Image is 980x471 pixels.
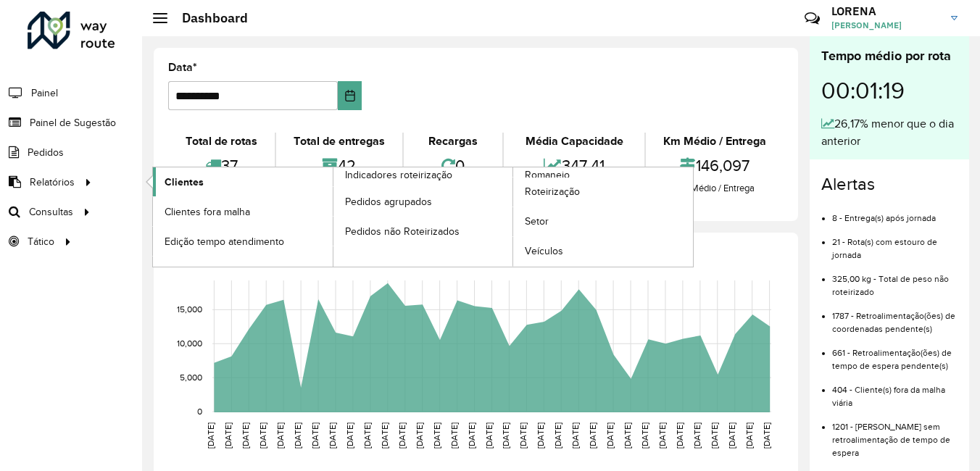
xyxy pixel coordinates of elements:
[518,422,528,449] text: [DATE]
[649,150,780,181] div: 146,097
[197,407,202,416] text: 0
[333,187,513,216] a: Pedidos agrupados
[310,422,320,449] text: [DATE]
[172,150,271,181] div: 37
[345,422,354,449] text: [DATE]
[415,422,424,449] text: [DATE]
[727,422,736,449] text: [DATE]
[280,133,399,150] div: Total de entregas
[241,422,250,449] text: [DATE]
[762,422,771,449] text: [DATE]
[570,422,580,449] text: [DATE]
[177,338,202,348] text: 10,000
[333,217,513,246] a: Pedidos não Roteirizados
[380,422,389,449] text: [DATE]
[507,133,641,150] div: Média Capacidade
[513,237,693,266] a: Veículos
[821,46,958,66] div: Tempo médio por rota
[832,225,958,262] li: 21 - Rota(s) com estouro de jornada
[333,167,694,267] a: Romaneio
[345,224,460,239] span: Pedidos não Roteirizados
[30,115,116,130] span: Painel de Sugestão
[168,59,197,76] label: Data
[28,234,54,249] span: Tático
[449,422,459,449] text: [DATE]
[513,178,693,207] a: Roteirização
[605,422,615,449] text: [DATE]
[507,150,641,181] div: 347,41
[223,422,233,449] text: [DATE]
[710,422,719,449] text: [DATE]
[206,422,215,449] text: [DATE]
[275,422,285,449] text: [DATE]
[821,115,958,150] div: 26,17% menor que o dia anterior
[167,10,248,26] h2: Dashboard
[832,262,958,299] li: 325,00 kg - Total de peso não roteirizado
[467,422,476,449] text: [DATE]
[797,3,828,34] a: Contato Rápido
[525,243,563,259] span: Veículos
[362,422,372,449] text: [DATE]
[832,372,958,409] li: 404 - Cliente(s) fora da malha viária
[30,175,75,190] span: Relatórios
[345,194,432,209] span: Pedidos agrupados
[649,181,780,196] div: Km Médio / Entrega
[536,422,545,449] text: [DATE]
[28,145,64,160] span: Pedidos
[153,197,333,226] a: Clientes fora malha
[165,175,204,190] span: Clientes
[293,422,302,449] text: [DATE]
[588,422,597,449] text: [DATE]
[821,66,958,115] div: 00:01:19
[675,422,684,449] text: [DATE]
[328,422,337,449] text: [DATE]
[153,167,513,267] a: Indicadores roteirização
[258,422,267,449] text: [DATE]
[31,86,58,101] span: Painel
[525,184,580,199] span: Roteirização
[484,422,494,449] text: [DATE]
[165,234,284,249] span: Edição tempo atendimento
[165,204,250,220] span: Clientes fora malha
[744,422,754,449] text: [DATE]
[832,201,958,225] li: 8 - Entrega(s) após jornada
[345,167,452,183] span: Indicadores roteirização
[831,4,940,18] h3: LORENA
[553,422,562,449] text: [DATE]
[525,167,570,183] span: Romaneio
[172,133,271,150] div: Total de rotas
[432,422,441,449] text: [DATE]
[397,422,407,449] text: [DATE]
[831,19,940,32] span: [PERSON_NAME]
[513,207,693,236] a: Setor
[657,422,667,449] text: [DATE]
[821,174,958,195] h4: Alertas
[832,335,958,372] li: 661 - Retroalimentação(ões) de tempo de espera pendente(s)
[407,150,499,181] div: 0
[177,305,202,314] text: 15,000
[153,167,333,196] a: Clientes
[640,422,649,449] text: [DATE]
[501,422,510,449] text: [DATE]
[180,372,202,382] text: 5,000
[29,204,73,220] span: Consultas
[832,299,958,335] li: 1787 - Retroalimentação(ões) de coordenadas pendente(s)
[153,227,333,256] a: Edição tempo atendimento
[525,214,549,229] span: Setor
[280,150,399,181] div: 42
[649,133,780,150] div: Km Médio / Entrega
[338,81,362,110] button: Choose Date
[407,133,499,150] div: Recargas
[692,422,702,449] text: [DATE]
[623,422,632,449] text: [DATE]
[832,409,958,459] li: 1201 - [PERSON_NAME] sem retroalimentação de tempo de espera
